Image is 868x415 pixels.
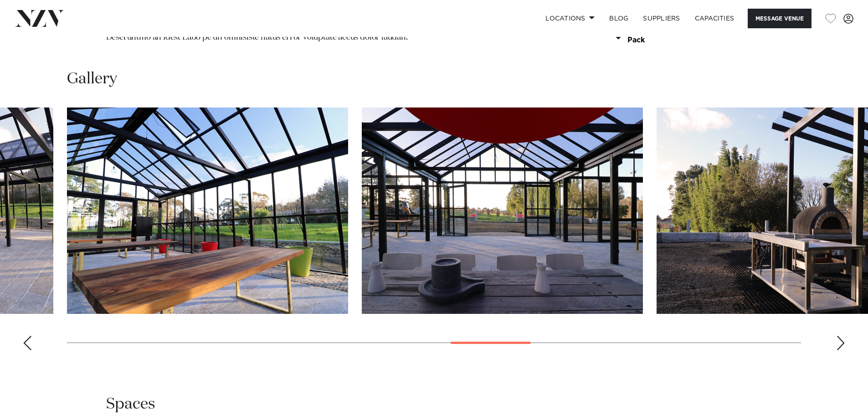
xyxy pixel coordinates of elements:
swiper-slide: 13 / 23 [67,108,348,314]
a: Locations [538,9,602,28]
h2: Spaces [106,394,155,415]
img: nzv-logo.png [15,10,64,26]
a: SUPPLIERS [636,9,687,28]
h2: Gallery [67,69,117,89]
button: Message Venue [748,9,812,28]
a: Capacities [688,9,742,28]
swiper-slide: 14 / 23 [362,108,643,314]
a: BLOG [602,9,636,28]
